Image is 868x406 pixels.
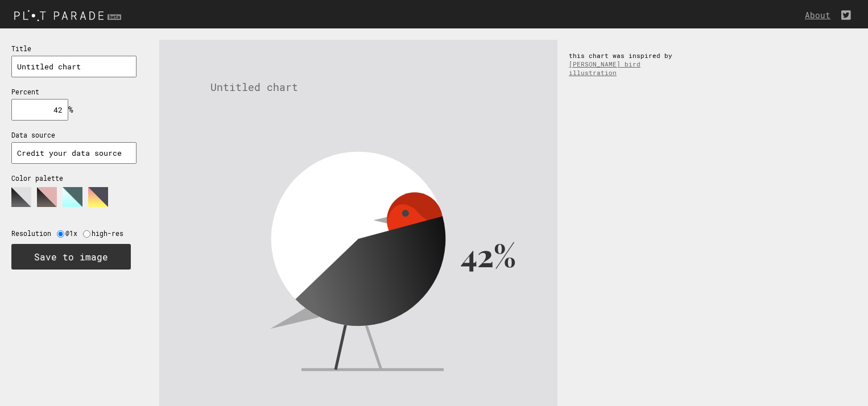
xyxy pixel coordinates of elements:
p: Data source [11,131,137,139]
text: Untitled chart [210,80,298,94]
a: About [805,10,836,20]
label: high-res [92,229,129,238]
div: this chart was inspired by [557,40,694,88]
p: Color palette [11,174,137,183]
label: @1x [65,229,83,238]
a: [PERSON_NAME] bird illustration [569,60,640,77]
label: Resolution [11,229,57,238]
button: Save to image [11,244,131,270]
p: Title [11,44,137,53]
p: Percent [11,88,137,96]
text: 42% [461,234,516,275]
